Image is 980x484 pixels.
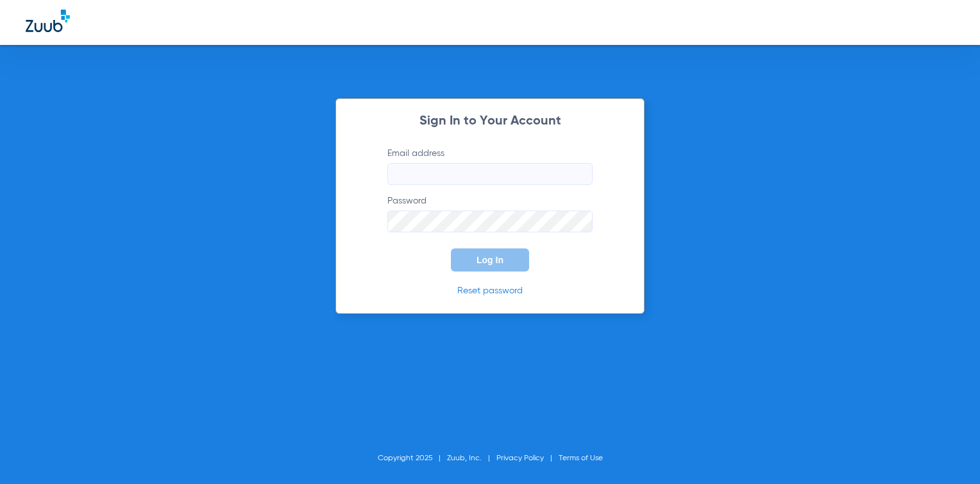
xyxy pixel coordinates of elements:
[559,454,603,462] a: Terms of Use
[477,255,503,265] span: Log In
[387,194,593,232] label: Password
[378,452,447,465] li: Copyright 2025
[457,286,523,295] a: Reset password
[368,115,612,128] h2: Sign In to Your Account
[451,248,529,272] button: Log In
[387,211,593,232] input: Password
[387,147,593,185] label: Email address
[387,163,593,185] input: Email address
[26,10,70,32] img: Zuub Logo
[447,452,496,465] li: Zuub, Inc.
[496,454,544,462] a: Privacy Policy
